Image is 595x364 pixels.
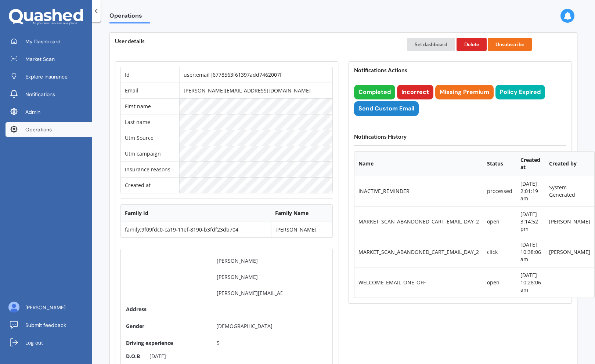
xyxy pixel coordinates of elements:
[25,91,55,98] span: Notifications
[354,67,566,74] h4: Notifications Actions
[6,335,92,350] a: Log out
[545,237,594,267] td: [PERSON_NAME]
[121,146,179,161] td: Utm campaign
[6,300,92,315] a: [PERSON_NAME]
[126,306,206,313] span: Address
[483,237,516,267] td: click
[210,303,289,316] input: Address
[545,206,594,237] td: [PERSON_NAME]
[126,339,206,347] span: Driving experience
[354,267,483,298] td: WELCOME_EMAIL_ONE_OFF
[121,161,179,177] td: Insurance reasons
[25,55,55,63] span: Market Scan
[407,38,455,51] button: Set dashboard
[495,85,545,99] button: Policy Expired
[109,12,150,22] span: Operations
[25,321,66,329] span: Submit feedback
[397,85,433,99] button: Incorrect
[121,67,179,83] td: Id
[354,101,419,116] button: Send Custom Email
[6,52,92,66] a: Market Scan
[121,130,179,146] td: Utm Source
[354,206,483,237] td: MARKET_SCAN_ABANDONED_CART_EMAIL_DAY_2
[545,152,594,176] th: Created by
[354,152,483,176] th: Name
[516,206,545,237] td: [DATE] 3:14:52 pm
[126,353,140,360] div: D.O.B
[6,69,92,84] a: Explore insurance
[25,108,40,116] span: Admin
[483,267,516,298] td: open
[25,73,68,80] span: Explore insurance
[354,237,483,267] td: MARKET_SCAN_ABANDONED_CART_EMAIL_DAY_2
[8,302,19,313] img: ALV-UjU6YHOUIM1AGx_4vxbOkaOq-1eqc8a3URkVIJkc_iWYmQ98kTe7fc9QMVOBV43MoXmOPfWPN7JjnmUwLuIGKVePaQgPQ...
[516,237,545,267] td: [DATE] 10:38:06 am
[6,318,92,332] a: Submit feedback
[6,87,92,102] a: Notifications
[457,38,487,51] button: Delete
[483,152,516,176] th: Status
[121,114,179,130] td: Last name
[271,222,332,237] td: [PERSON_NAME]
[121,83,179,98] td: Email
[516,176,545,206] td: [DATE] 2:01:19 am
[6,34,92,49] a: My Dashboard
[483,206,516,237] td: open
[121,98,179,114] td: First name
[115,38,397,45] h4: User details
[144,353,172,360] div: [DATE]
[354,85,395,99] button: Completed
[435,85,494,99] button: Missing Premium
[516,267,545,298] td: [DATE] 10:28:06 am
[354,133,566,140] h4: Notifications History
[545,176,594,206] td: System Generated
[488,38,532,51] button: Unsubscribe
[516,152,545,176] th: Created at
[25,38,61,45] span: My Dashboard
[121,177,179,193] td: Created at
[271,205,332,222] th: Family Name
[179,67,332,83] td: user:email|6778563f61397add7462007f
[25,126,52,133] span: Operations
[483,176,516,206] td: processed
[6,105,92,119] a: Admin
[354,176,483,206] td: INACTIVE_REMINDER
[210,336,289,350] input: Driving experience
[6,122,92,137] a: Operations
[25,304,65,311] span: [PERSON_NAME]
[121,205,271,222] th: Family Id
[121,222,271,237] td: family:9f09fdc0-ca19-11ef-8190-b3fdf23db704
[126,323,144,330] span: Gender
[25,339,43,346] span: Log out
[179,83,332,98] td: [PERSON_NAME][EMAIL_ADDRESS][DOMAIN_NAME]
